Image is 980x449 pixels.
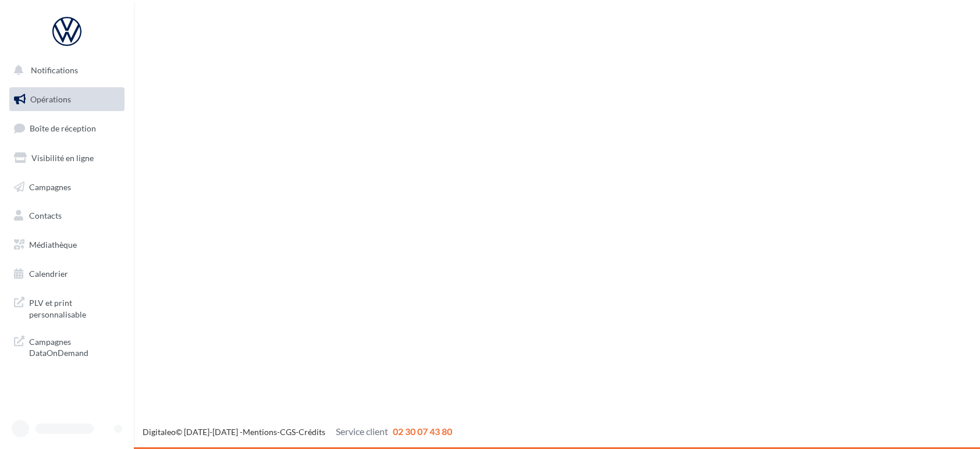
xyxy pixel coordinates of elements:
[7,290,127,325] a: PLV et print personnalisable
[29,211,62,220] span: Contacts
[299,427,325,437] a: Crédits
[243,427,277,437] a: Mentions
[7,87,127,112] a: Opérations
[31,153,94,163] span: Visibilité en ligne
[7,262,127,286] a: Calendrier
[280,427,296,437] a: CGS
[7,146,127,170] a: Visibilité en ligne
[31,65,78,75] span: Notifications
[143,427,452,437] span: © [DATE]-[DATE] - - -
[7,116,127,141] a: Boîte de réception
[29,269,68,279] span: Calendrier
[7,58,122,83] button: Notifications
[30,94,71,104] span: Opérations
[30,123,96,133] span: Boîte de réception
[143,427,176,437] a: Digitaleo
[393,426,452,437] span: 02 30 07 43 80
[7,204,127,228] a: Contacts
[7,233,127,257] a: Médiathèque
[29,334,120,359] span: Campagnes DataOnDemand
[29,181,71,191] span: Campagnes
[7,175,127,199] a: Campagnes
[336,426,388,437] span: Service client
[29,295,120,320] span: PLV et print personnalisable
[29,240,77,250] span: Médiathèque
[7,329,127,364] a: Campagnes DataOnDemand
